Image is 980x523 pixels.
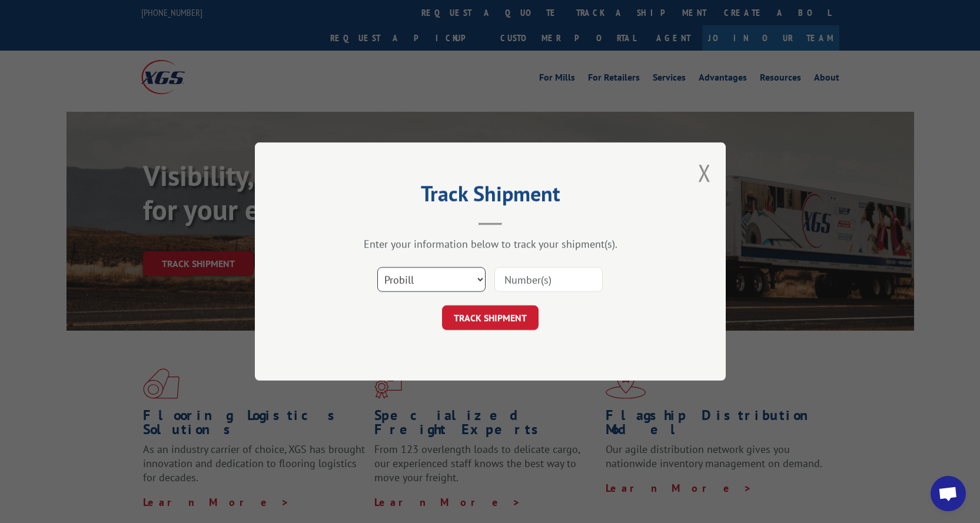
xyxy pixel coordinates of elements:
[314,185,667,208] h2: Track Shipment
[931,476,966,511] a: Open chat
[698,157,711,188] button: Close modal
[442,305,539,330] button: TRACK SHIPMENT
[494,267,603,292] input: Number(s)
[314,237,667,251] div: Enter your information below to track your shipment(s).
